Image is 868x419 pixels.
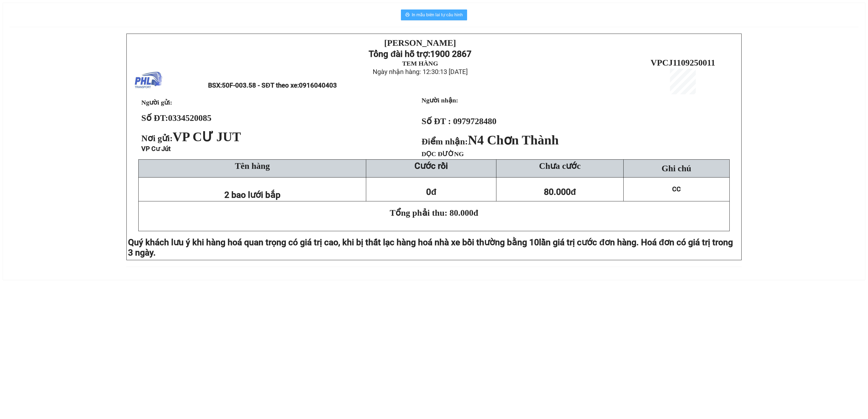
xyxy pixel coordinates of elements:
[384,38,456,48] strong: [PERSON_NAME]
[141,145,171,153] span: VP Cư Jút
[426,187,436,197] span: 0đ
[422,150,464,157] span: DỌC ĐƯỜNG
[453,116,496,126] span: 0979728480
[141,133,243,143] span: Nơi gửi:
[222,82,337,89] span: 50F-003.58 - SĐT theo xe:
[422,137,559,146] strong: Điểm nhận:
[430,49,471,59] strong: 1900 2867
[299,82,337,89] span: 0916040403
[662,163,691,173] span: Ghi chú
[373,68,468,76] span: Ngày nhận hàng: 12:30:13 [DATE]
[208,82,337,89] span: BSX:
[651,58,715,67] span: VPCJ1109250011
[224,190,280,200] span: 2 bao lưới bắp
[135,67,162,94] img: logo
[402,60,438,67] strong: TEM HÀNG
[412,11,463,18] span: In mẫu biên lai tự cấu hình
[539,161,580,171] span: Chưa cước
[672,185,681,193] span: CC
[168,113,212,123] span: 0334520085
[390,208,478,218] span: Tổng phải thu: 80.000đ
[422,97,458,104] strong: Người nhận:
[141,99,172,106] span: Người gửi:
[468,133,559,147] span: N4 Chơn Thành
[173,130,241,144] span: VP CƯ JUT
[544,187,576,197] span: 80.000đ
[235,161,270,171] span: Tên hàng
[369,49,430,59] strong: Tổng đài hỗ trợ:
[401,9,467,20] button: printerIn mẫu biên lai tự cấu hình
[422,116,451,126] strong: Số ĐT :
[128,237,539,247] span: Quý khách lưu ý khi hàng hoá quan trọng có giá trị cao, khi bị thất lạc hàng hoá nhà xe bồi thườn...
[141,113,212,123] strong: Số ĐT:
[405,12,410,18] span: printer
[128,237,733,258] span: lần giá trị cước đơn hàng. Hoá đơn có giá trị trong 3 ngày.
[414,161,448,171] strong: Cước rồi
